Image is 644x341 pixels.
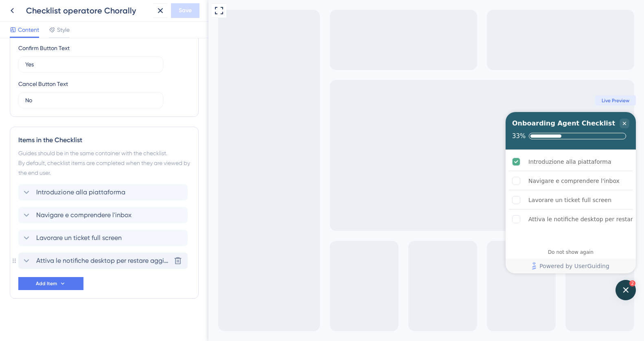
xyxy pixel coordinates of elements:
span: Content [18,25,39,35]
div: 33% [304,132,317,140]
button: Save [171,3,199,18]
div: Checklist Container [297,112,427,273]
div: Attiva le notifiche desktop per restare aggioranto [320,214,461,224]
span: Style [57,25,70,35]
div: 2 [421,280,427,286]
span: Add Item [36,280,57,287]
div: Lavorare un ticket full screen is incomplete. [300,191,424,209]
span: Navigare e comprendere l'inbox [36,210,131,220]
div: Introduzione alla piattaforma [320,157,403,167]
div: Guides should be in the same container with the checklist. By default, checklist items are comple... [18,148,190,178]
div: Close Checklist [411,119,421,128]
div: Lavorare un ticket full screen [320,195,403,205]
span: Attiva le notifiche desktop per restare aggioranto [36,256,171,266]
div: Attiva le notifiche desktop per restare aggioranto is incomplete. [300,210,424,228]
span: Lavorare un ticket full screen [36,233,122,243]
div: Checklist operatore Chorally [26,5,150,16]
div: Confirm Button Text [18,43,70,53]
input: Type the value [25,60,156,69]
div: Navigare e comprendere l'inbox [320,176,411,186]
button: Add Item [18,277,83,290]
span: Save [179,6,192,15]
div: Items in the Checklist [18,135,190,145]
span: Introduzione alla piattaforma [36,187,125,197]
div: Footer [297,259,427,273]
div: Introduzione alla piattaforma is complete. [300,153,424,171]
div: Navigare e comprendere l'inbox is incomplete. [300,172,424,190]
span: Live Preview [393,97,421,104]
div: Checklist progress: 33% [304,132,421,140]
span: Powered by UserGuiding [331,261,401,271]
div: Checklist items [297,150,427,246]
input: Type the value [25,96,156,105]
div: Cancel Button Text [18,79,68,89]
div: Open Checklist, remaining modules: 2 [407,280,427,300]
div: Onboarding Agent Checklist [304,119,407,128]
div: Do not show again [340,249,385,255]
